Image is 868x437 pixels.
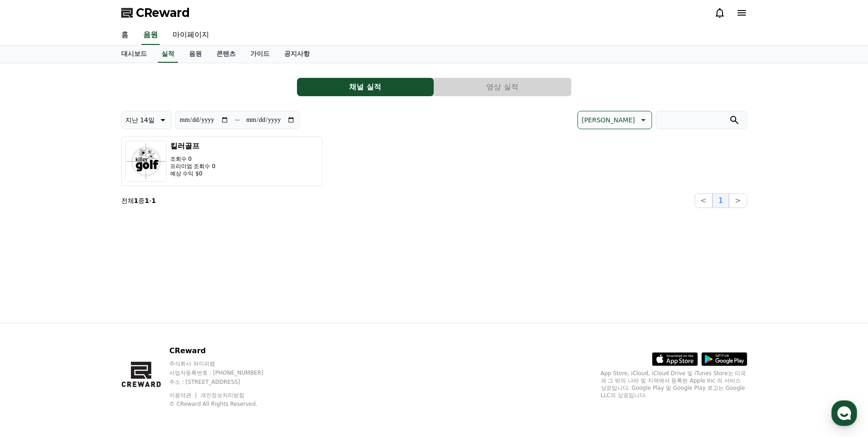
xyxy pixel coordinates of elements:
[60,290,118,313] a: 대화
[169,378,281,386] p: 주소 : [STREET_ADDRESS]
[170,141,216,152] h3: 킬러골프
[84,305,95,312] span: 대화
[121,111,172,129] button: 지난 14일
[170,163,216,170] p: 프리미엄 조회수 0
[729,193,747,208] button: >
[151,197,156,204] strong: 1
[141,304,152,311] span: 설정
[3,290,60,313] a: 홈
[297,78,434,96] button: 채널 실적
[434,78,571,96] a: 영상 실적
[209,45,243,63] a: 콘텐츠
[145,197,149,204] strong: 1
[601,370,747,399] p: App Store, iCloud, iCloud Drive 및 iTunes Store는 미국과 그 밖의 나라 및 지역에서 등록된 Apple Inc.의 서비스 상표입니다. Goo...
[169,369,281,377] p: 사업자등록번호 : [PHONE_NUMBER]
[158,45,178,63] a: 실적
[114,26,136,45] a: 홈
[141,26,160,45] a: 음원
[134,197,139,204] strong: 1
[125,141,167,182] img: 킬러골프
[297,78,434,96] a: 채널 실적
[200,392,244,399] a: 개인정보처리방침
[118,290,176,313] a: 설정
[243,45,277,63] a: 가이드
[121,196,156,205] p: 전체 중 -
[121,137,323,186] button: 킬러골프 조회수 0 프리미엄 조회수 0 예상 수익 $0
[234,115,240,126] p: ~
[29,304,34,311] span: 홈
[169,345,281,356] p: CReward
[165,26,216,45] a: 마이페이지
[169,360,281,367] p: 주식회사 와이피랩
[182,45,209,63] a: 음원
[169,392,198,399] a: 이용약관
[169,400,281,408] p: © CReward All Rights Reserved.
[434,78,571,96] button: 영상 실적
[121,5,190,20] a: CReward
[170,170,216,177] p: 예상 수익 $0
[577,111,652,129] button: [PERSON_NAME]
[277,45,317,63] a: 공지사항
[582,114,635,126] p: [PERSON_NAME]
[695,193,712,208] button: <
[170,155,216,163] p: 조회수 0
[125,114,155,126] p: 지난 14일
[712,193,729,208] button: 1
[114,45,154,63] a: 대시보드
[136,5,190,20] span: CReward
